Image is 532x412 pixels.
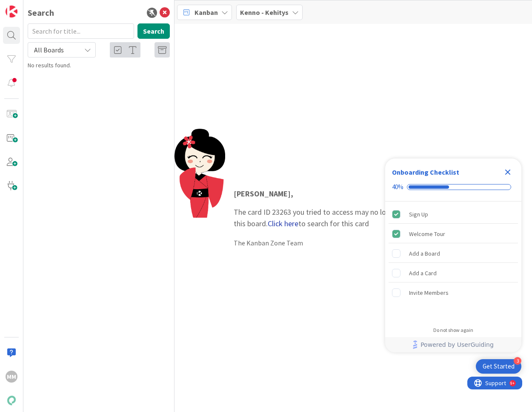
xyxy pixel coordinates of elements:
img: avatar [6,395,17,406]
div: Open Get Started checklist, remaining modules: 3 [476,359,521,374]
div: No results found. [28,61,170,70]
div: Checklist progress: 40% [392,183,515,191]
div: Invite Members is incomplete. [389,283,518,302]
div: Search [28,6,54,19]
div: 40% [392,183,403,191]
div: Do not show again [433,327,473,334]
div: Add a Card is incomplete. [389,264,518,282]
b: Kenno - Kehitys [240,8,289,17]
div: Get Started [483,362,515,371]
div: Add a Board [409,248,440,259]
span: Support [18,1,39,12]
div: Checklist Container [385,158,521,352]
div: 3 [514,357,521,365]
div: Sign Up is complete. [389,205,518,224]
div: Add a Card [409,268,437,278]
div: Footer [385,337,521,352]
div: Add a Board is incomplete. [389,244,518,263]
img: Visit kanbanzone.com [6,6,17,17]
div: MM [6,371,17,383]
div: Welcome Tour is complete. [389,225,518,243]
div: Close Checklist [501,165,515,179]
div: The Kanban Zone Team [234,238,523,248]
strong: [PERSON_NAME] , [234,189,293,199]
a: Powered by UserGuiding [389,337,517,352]
div: Onboarding Checklist [392,167,459,177]
div: Checklist items [385,202,521,321]
div: Sign Up [409,209,428,219]
span: Powered by UserGuiding [420,340,494,350]
button: Search [137,23,170,39]
span: Kanban [194,7,218,17]
div: 9+ [43,3,47,10]
div: Welcome Tour [409,229,445,239]
span: All Boards [34,46,64,54]
p: The card ID 23263 you tried to access may no longer exist or you no longer have access to this bo... [234,188,523,229]
input: Search for title... [28,23,134,39]
a: Click here [268,219,298,228]
div: Invite Members [409,288,449,298]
